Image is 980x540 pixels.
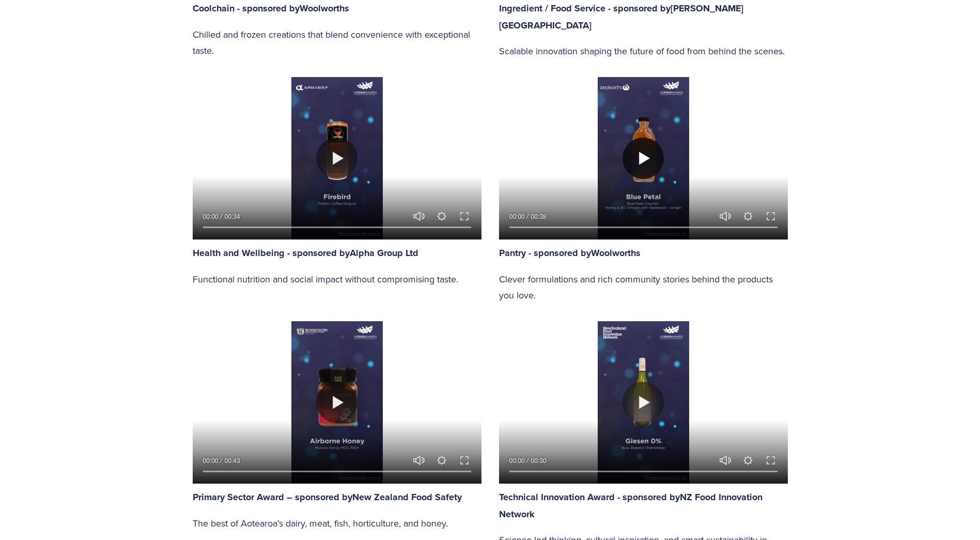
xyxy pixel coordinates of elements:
[509,212,527,222] div: Current time
[203,224,471,231] input: Seek
[193,490,352,504] strong: Primary Sector Award – sponsored by
[499,43,788,59] p: Scalable innovation shaping the future of food from behind the scenes.
[316,138,357,179] button: Play
[623,382,664,423] button: Play
[193,515,481,532] p: The best of Aotearoa’s dairy, meat, fish, horticulture, and honey.
[193,271,481,288] p: Functional nutrition and social impact without compromising taste.
[203,212,221,222] div: Current time
[591,246,641,259] a: Woolworths
[499,490,680,504] strong: Technical Innovation Award - sponsored by
[499,246,591,260] strong: Pantry - sponsored by
[499,2,671,15] strong: Ingredient / Food Service - sponsored by
[499,271,788,304] p: Clever formulations and rich community stories behind the products you love.
[509,456,527,466] div: Current time
[300,2,349,14] a: Woolworths
[193,246,350,260] strong: Health and Wellbeing - sponsored by
[499,490,765,521] strong: NZ Food Innovation Network
[203,468,471,475] input: Seek
[350,246,418,259] a: Alpha Group Ltd
[352,490,462,504] strong: New Zealand Food Safety
[221,212,243,222] div: Duration
[499,2,743,32] strong: [PERSON_NAME][GEOGRAPHIC_DATA]
[203,456,221,466] div: Current time
[527,456,549,466] div: Duration
[527,212,549,222] div: Duration
[509,224,777,231] input: Seek
[193,26,481,59] p: Chilled and frozen creations that blend convenience with exceptional taste.
[193,2,300,15] strong: Coolchain - sponsored by
[499,490,765,520] a: NZ Food Innovation Network
[499,2,743,32] a: [PERSON_NAME][GEOGRAPHIC_DATA]
[352,490,462,503] a: New Zealand Food Safety
[221,456,243,466] div: Duration
[300,2,349,15] strong: Woolworths
[509,468,777,475] input: Seek
[623,138,664,179] button: Play
[316,382,357,423] button: Play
